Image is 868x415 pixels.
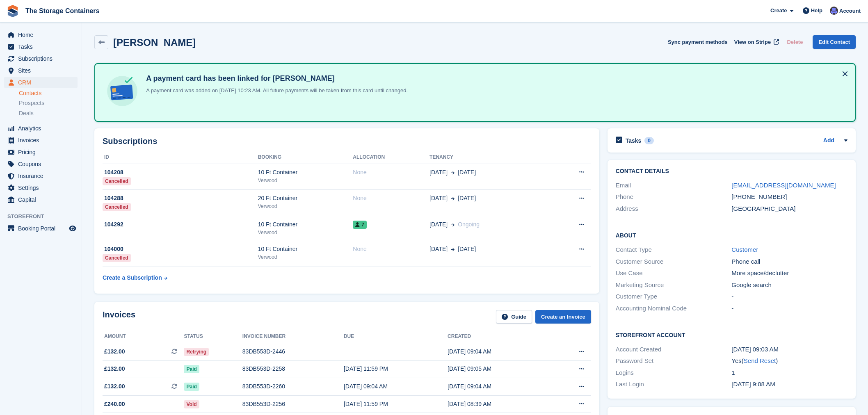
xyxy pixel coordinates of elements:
[4,170,78,182] a: menu
[448,330,550,343] th: Created
[4,194,78,205] a: menu
[18,158,67,170] span: Coupons
[19,89,78,97] a: Contacts
[103,203,131,211] div: Cancelled
[104,365,125,373] span: £132.00
[19,109,34,117] span: Deals
[68,223,78,233] a: Preview store
[744,357,776,364] a: Send Reset
[496,310,532,324] a: Guide
[813,35,856,49] a: Edit Contact
[103,168,258,177] div: 104208
[823,136,834,146] a: Add
[103,254,131,262] div: Cancelled
[103,137,591,146] h2: Subscriptions
[18,65,67,76] span: Sites
[258,203,353,210] div: Verwood
[258,151,353,164] th: Booking
[258,229,353,236] div: Verwood
[4,123,78,134] a: menu
[242,365,344,373] div: 83DB553D-2258
[783,35,806,49] button: Delete
[18,41,67,52] span: Tasks
[19,99,78,107] a: Prospects
[448,382,550,391] div: [DATE] 09:04 AM
[4,158,78,170] a: menu
[258,194,353,203] div: 20 Ft Container
[103,245,258,253] div: 104000
[4,182,78,194] a: menu
[616,304,732,313] div: Accounting Nominal Code
[731,204,847,214] div: [GEOGRAPHIC_DATA]
[103,194,258,203] div: 104288
[731,280,847,290] div: Google search
[344,365,448,373] div: [DATE] 11:59 PM
[616,245,732,255] div: Contact Type
[616,345,732,354] div: Account Created
[4,29,78,41] a: menu
[458,221,480,228] span: Ongoing
[103,177,131,185] div: Cancelled
[353,245,429,253] div: None
[18,146,67,158] span: Pricing
[668,35,728,49] button: Sync payment methods
[103,151,258,164] th: ID
[19,109,78,118] a: Deals
[448,347,550,356] div: [DATE] 09:04 AM
[616,204,732,214] div: Address
[644,137,654,144] div: 0
[731,182,836,189] a: [EMAIL_ADDRESS][DOMAIN_NAME]
[242,330,344,343] th: Invoice number
[429,245,448,253] span: [DATE]
[429,151,550,164] th: Tenancy
[616,368,732,378] div: Logins
[242,382,344,391] div: 83DB553D-2260
[103,330,184,343] th: Amount
[344,382,448,391] div: [DATE] 09:04 AM
[18,223,67,234] span: Booking Portal
[731,292,847,301] div: -
[616,292,732,301] div: Customer Type
[18,123,67,134] span: Analytics
[18,182,67,194] span: Settings
[103,310,135,324] h2: Invoices
[18,53,67,64] span: Subscriptions
[616,380,732,389] div: Last Login
[18,29,67,41] span: Home
[458,194,476,203] span: [DATE]
[103,270,167,285] a: Create a Subscription
[18,135,67,146] span: Invoices
[830,7,838,15] img: Dan Excell
[731,35,781,49] a: View on Stripe
[18,170,67,182] span: Insurance
[731,381,775,388] time: 2025-08-29 08:08:33 UTC
[616,192,732,202] div: Phone
[258,253,353,261] div: Verwood
[184,365,199,373] span: Paid
[184,348,209,356] span: Retrying
[19,99,44,107] span: Prospects
[429,220,448,229] span: [DATE]
[258,168,353,177] div: 10 Ft Container
[258,220,353,229] div: 10 Ft Container
[770,7,787,15] span: Create
[104,400,125,408] span: £240.00
[353,221,367,229] span: 7
[184,383,199,391] span: Paid
[731,257,847,267] div: Phone call
[4,135,78,146] a: menu
[731,246,758,253] a: Customer
[616,181,732,190] div: Email
[731,269,847,278] div: More space/declutter
[353,151,429,164] th: Allocation
[113,37,196,48] h2: [PERSON_NAME]
[7,212,82,221] span: Storefront
[184,330,242,343] th: Status
[616,280,732,290] div: Marketing Source
[7,5,19,17] img: stora-icon-8386f47178a22dfd0bd8f6a31ec36ba5ce8667c1dd55bd0f319d3a0aa187defe.svg
[344,400,448,408] div: [DATE] 11:59 PM
[104,347,125,356] span: £132.00
[616,331,847,339] h2: Storefront Account
[811,7,822,15] span: Help
[448,365,550,373] div: [DATE] 09:05 AM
